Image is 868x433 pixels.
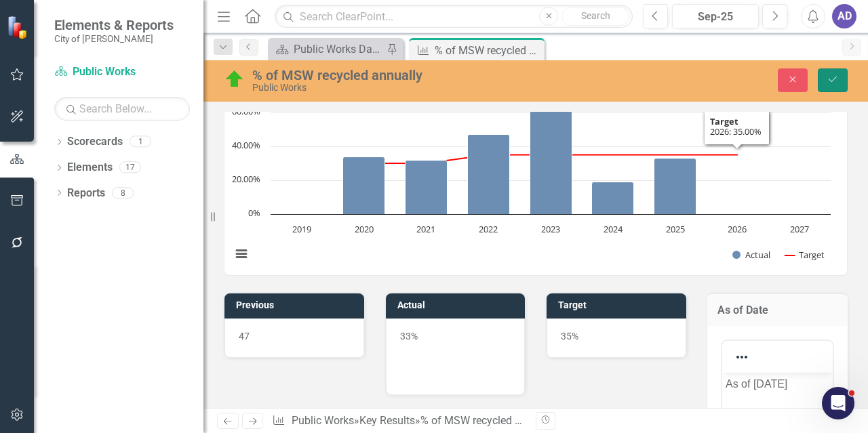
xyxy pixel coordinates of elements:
path: 2021, 32. Actual. [406,160,448,214]
text: 2021 [416,223,435,235]
text: 2023 [541,223,560,235]
span: Search [581,10,610,21]
div: % of MSW recycled annually [435,42,541,59]
a: Reports [67,186,105,201]
a: Scorecards [67,134,123,150]
img: ClearPoint Strategy [6,14,32,40]
button: AD [832,4,856,28]
button: Sep-25 [672,4,759,28]
text: 2026 [728,223,747,235]
iframe: Intercom live chat [822,387,854,419]
h3: Actual [397,300,519,310]
p: 35% [561,329,672,343]
div: Public Works [252,83,564,93]
text: 2027 [790,223,809,235]
path: 2022, 47. Actual. [468,134,510,214]
text: 20.00% [232,173,260,185]
div: 8 [112,187,134,199]
div: Public Works Dashboard [294,41,383,58]
input: Search ClearPoint... [275,5,633,28]
img: On Target [224,68,245,90]
button: View chart menu, Chart [232,245,251,264]
a: Public Works [54,64,190,80]
text: 2022 [479,223,498,235]
text: 2024 [604,223,623,235]
text: 2019 [292,223,311,235]
text: 40.00% [232,139,260,151]
path: 2020, 34. Actual. [343,157,385,214]
div: Chart. Highcharts interactive chart. [224,72,847,275]
h3: Previous [236,300,357,310]
span: Elements & Reports [54,17,174,33]
button: Reveal or hide additional toolbar items [730,348,753,367]
div: % of MSW recycled annually [420,414,556,427]
svg: Interactive chart [224,72,837,275]
path: 2023, 61. Actual. [530,110,572,214]
a: Elements [67,160,113,176]
text: 2025 [666,223,685,235]
input: Search Below... [54,97,190,121]
p: 33% [400,329,511,346]
p: As of [DATE] [3,3,108,20]
a: Public Works Dashboard [271,41,383,58]
h3: Target [558,300,679,310]
div: % of MSW recycled annually [252,68,564,83]
g: Actual, series 1 of 2. Bar series with 9 bars. [302,79,800,215]
button: Search [561,7,629,26]
div: » » [272,413,526,429]
button: Show Target [785,249,825,261]
div: Sep-25 [677,9,754,25]
p: 47 [239,329,350,343]
small: City of [PERSON_NAME] [54,33,174,44]
button: Show Actual [732,249,770,261]
path: 2025, 33. Actual. [654,158,696,214]
div: 17 [119,162,141,173]
div: 1 [130,136,151,148]
text: 0% [248,207,260,219]
h3: As of Date [717,304,838,316]
a: Public Works [292,414,354,427]
text: 2020 [355,223,374,235]
path: 2024, 19. Actual. [592,182,634,214]
a: Key Results [359,414,415,427]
